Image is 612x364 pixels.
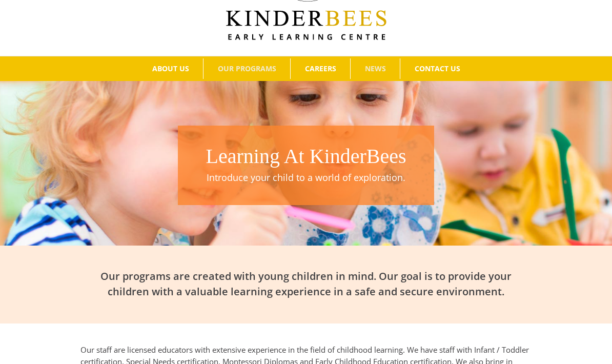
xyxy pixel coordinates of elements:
[365,65,386,72] span: NEWS
[138,58,203,79] a: ABOUT US
[183,142,429,171] h1: Learning At KinderBees
[80,269,532,299] h2: Our programs are created with young children in mind. Our goal is to provide your children with a...
[183,171,429,185] p: Introduce your child to a world of exploration.
[218,65,276,72] span: OUR PROGRAMS
[291,58,350,79] a: CAREERS
[351,58,400,79] a: NEWS
[203,58,290,79] a: OUR PROGRAMS
[415,65,460,72] span: CONTACT US
[152,65,189,72] span: ABOUT US
[305,65,336,72] span: CAREERS
[400,58,474,79] a: CONTACT US
[15,56,597,81] nav: Main Menu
